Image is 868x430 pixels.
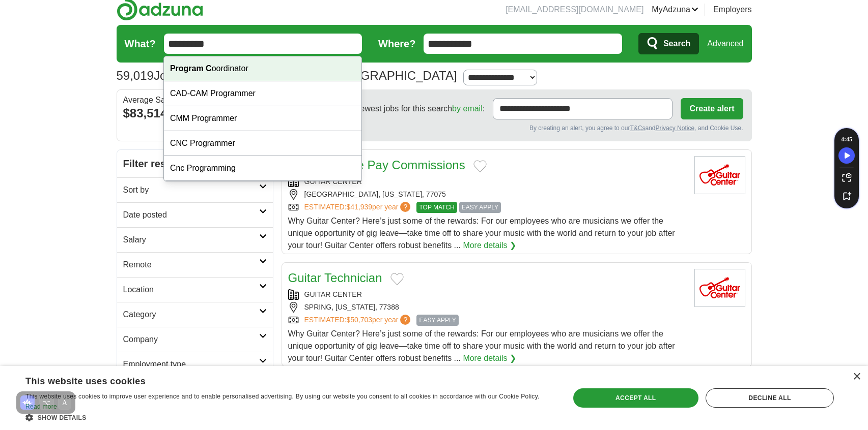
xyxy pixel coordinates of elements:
span: TOP MATCH [416,202,457,213]
h2: Location [123,284,259,296]
span: 59,019 [117,67,154,85]
span: ? [400,315,410,325]
span: $41,939 [346,203,372,211]
div: Decline all [706,388,834,408]
div: CNC Programmer [164,131,361,156]
a: Date posted [117,202,273,227]
span: This website uses cookies to improve user experience and to enable personalised advertising. By u... [25,393,540,400]
div: CAD-CAM Programmer [164,81,361,106]
a: ESTIMATED:$41,939per year? [304,202,413,213]
a: Salary [117,227,273,252]
button: Create alert [681,98,743,119]
span: Why Guitar Center? Here’s just some of the rewards: For our employees who are musicians we offer ... [288,329,675,362]
h2: Filter results [117,150,273,177]
span: EASY APPLY [416,315,458,326]
div: SPRING, [US_STATE], 77388 [288,302,686,313]
button: Add to favorite jobs [390,273,404,285]
label: What? [125,36,156,51]
h2: Sort by [123,184,259,196]
h2: Salary [123,234,259,246]
a: Luthier - Base Pay Commissions [288,158,465,172]
a: Location [117,277,273,302]
a: Employers [713,4,752,16]
div: Cnc Programming [164,156,361,181]
img: Guitar Center logo [694,269,745,307]
span: EASY APPLY [459,202,501,213]
span: Why Guitar Center? Here’s just some of the rewards: For our employees who are musicians we offer ... [288,217,675,250]
a: Advanced [707,34,743,54]
h1: Jobs in [GEOGRAPHIC_DATA], [GEOGRAPHIC_DATA] [117,69,457,82]
a: Category [117,302,273,327]
a: Employment type [117,352,273,377]
a: More details ❯ [463,352,516,364]
a: MyAdzuna [652,4,698,16]
img: Guitar Center logo [694,156,745,194]
h2: Employment type [123,358,259,371]
button: Search [638,33,699,54]
div: $83,514 [123,104,267,122]
div: Close [853,373,860,381]
a: More details ❯ [463,239,516,252]
div: By creating an alert, you agree to our and , and Cookie Use. [290,124,743,133]
a: Company [117,327,273,352]
li: [EMAIL_ADDRESS][DOMAIN_NAME] [506,4,643,16]
div: This website uses cookies [25,372,528,387]
span: ? [400,202,410,212]
div: [GEOGRAPHIC_DATA], [US_STATE], 77075 [288,189,686,200]
h2: Category [123,309,259,321]
a: T&Cs [630,125,645,132]
div: Average Salary [123,96,267,104]
a: by email [452,104,483,113]
span: Receive the newest jobs for this search : [311,103,485,115]
span: Search [663,34,690,54]
div: CMM Programmer [164,106,361,131]
button: Add to favorite jobs [473,160,487,172]
span: $50,703 [346,316,372,324]
a: GUITAR CENTER [304,177,362,186]
a: ESTIMATED:$50,703per year? [304,315,413,326]
h2: Date posted [123,209,259,221]
div: oordinator [164,56,361,81]
a: Guitar Technician [288,271,382,285]
a: Privacy Notice [655,125,694,132]
h2: Company [123,333,259,346]
a: GUITAR CENTER [304,290,362,298]
a: Remote [117,252,273,277]
div: Accept all [573,388,698,408]
a: Sort by [117,177,273,202]
label: Where? [378,36,415,51]
div: Show details [25,412,553,422]
h2: Remote [123,259,259,271]
strong: Program C [170,64,212,73]
span: Show details [38,414,87,421]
